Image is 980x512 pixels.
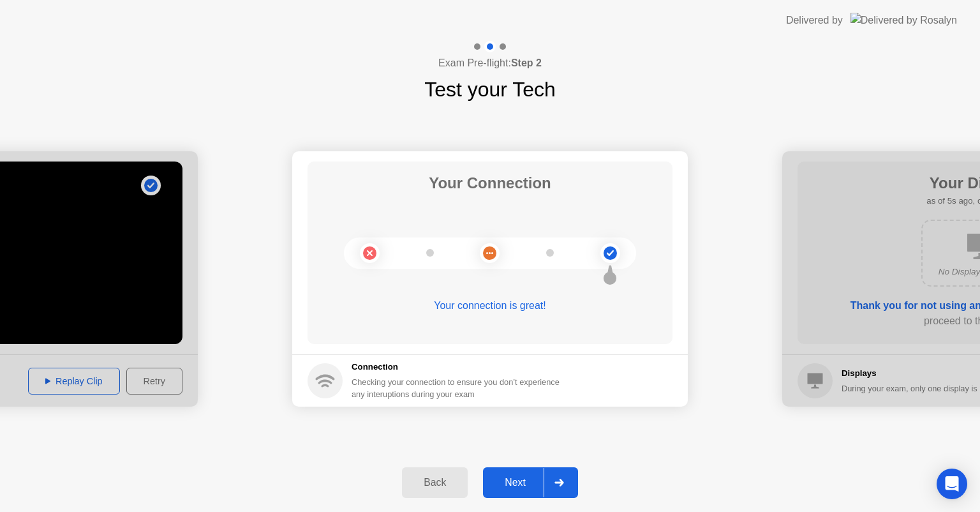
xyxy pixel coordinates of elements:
[511,57,542,68] b: Step 2
[406,477,464,488] div: Back
[352,361,567,373] h5: Connection
[352,376,567,400] div: Checking your connection to ensure you don’t experience any interuptions during your exam
[786,13,843,28] div: Delivered by
[937,469,967,499] div: Open Intercom Messenger
[487,477,544,488] div: Next
[308,298,672,313] div: Your connection is great!
[438,56,542,71] h4: Exam Pre-flight:
[402,467,468,498] button: Back
[424,74,556,105] h1: Test your Tech
[850,13,957,27] img: Delivered by Rosalyn
[483,467,578,498] button: Next
[429,172,551,195] h1: Your Connection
